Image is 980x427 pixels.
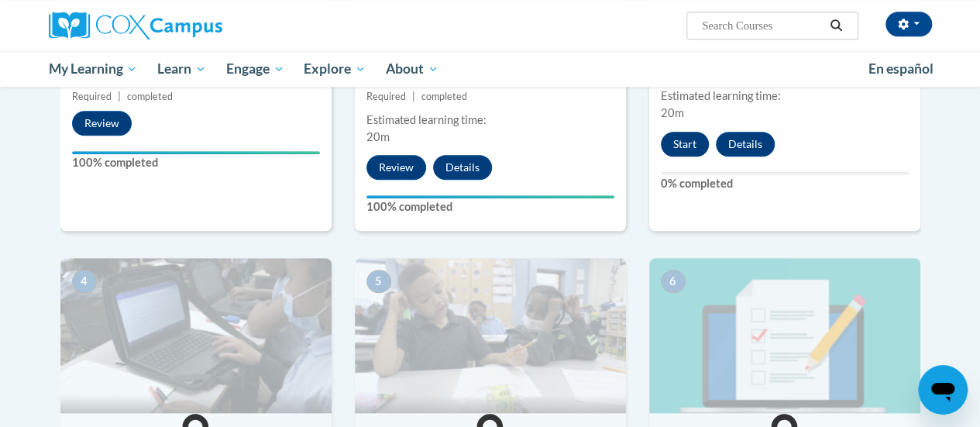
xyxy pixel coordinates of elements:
[661,106,684,119] span: 20m
[366,155,426,180] button: Review
[421,91,467,102] span: completed
[412,91,415,102] span: |
[72,154,320,171] label: 100% completed
[386,60,438,78] span: About
[48,60,137,78] span: My Learning
[661,88,909,105] div: Estimated learning time:
[649,258,920,413] img: Course Image
[355,258,626,413] img: Course Image
[118,91,121,102] span: |
[49,12,222,40] img: Cox Campus
[716,132,775,157] button: Details
[366,270,391,293] span: 5
[72,91,112,102] span: Required
[60,258,332,413] img: Course Image
[366,112,614,129] div: Estimated learning time:
[72,111,132,136] button: Review
[376,51,449,87] a: About
[885,12,932,36] button: Account Settings
[216,51,294,87] a: Engage
[661,132,709,157] button: Start
[147,51,216,87] a: Learn
[49,12,328,40] a: Cox Campus
[39,51,148,87] a: My Learning
[366,130,390,143] span: 20m
[868,60,934,77] span: En español
[366,198,614,215] label: 100% completed
[700,16,824,35] input: Search Courses
[366,91,406,102] span: Required
[858,53,944,85] a: En español
[157,60,206,78] span: Learn
[226,60,284,78] span: Engage
[433,155,492,180] button: Details
[366,195,614,198] div: Your progress
[37,51,944,87] div: Main menu
[661,270,686,293] span: 6
[661,175,909,192] label: 0% completed
[918,365,968,415] iframe: Button to launch messaging window
[72,270,97,293] span: 4
[824,16,848,35] button: Search
[72,151,320,154] div: Your progress
[304,60,366,78] span: Explore
[127,91,173,102] span: completed
[294,51,376,87] a: Explore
